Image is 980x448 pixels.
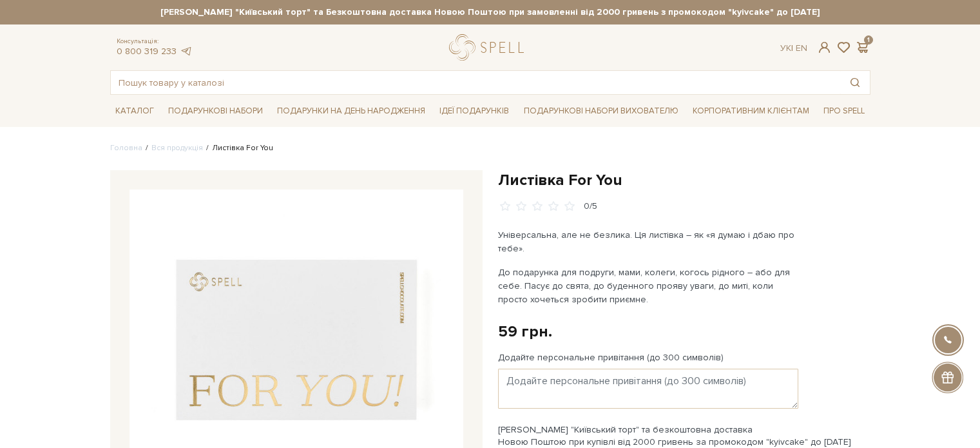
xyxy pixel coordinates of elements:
[449,34,530,61] a: logo
[840,71,870,94] button: Пошук товару у каталозі
[498,322,552,342] div: 59 грн.
[110,143,142,153] a: Головна
[498,266,800,306] p: До подарунка для подруги, мами, колеги, когось рідного – або для себе. Пасує до свята, до буденно...
[498,424,870,447] div: [PERSON_NAME] "Київський торт" та безкоштовна доставка Новою Поштою при купівлі від 2000 гривень ...
[117,46,177,57] a: 0 800 319 233
[110,6,870,18] strong: [PERSON_NAME] "Київський торт" та Безкоштовна доставка Новою Поштою при замовленні від 2000 гриве...
[796,43,807,54] a: En
[163,101,268,121] a: Подарункові набори
[151,143,203,153] a: Вся продукція
[791,43,793,54] span: |
[498,170,870,190] h1: Листівка For You
[818,101,870,121] a: Про Spell
[203,142,273,154] li: Листівка For You
[519,100,684,122] a: Подарункові набори вихователю
[180,46,193,57] a: telegram
[272,101,430,121] a: Подарунки на День народження
[117,37,193,46] span: Консультація:
[434,101,514,121] a: Ідеї подарунків
[110,101,159,121] a: Каталог
[780,43,807,54] div: Ук
[111,71,840,94] input: Пошук товару у каталозі
[687,100,814,122] a: Корпоративним клієнтам
[498,228,800,255] p: Універсальна, але не безлика. Ця листівка – як «я думаю і дбаю про тебе».
[498,352,724,364] label: Додайте персональне привітання (до 300 символів)
[584,200,597,213] div: 0/5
